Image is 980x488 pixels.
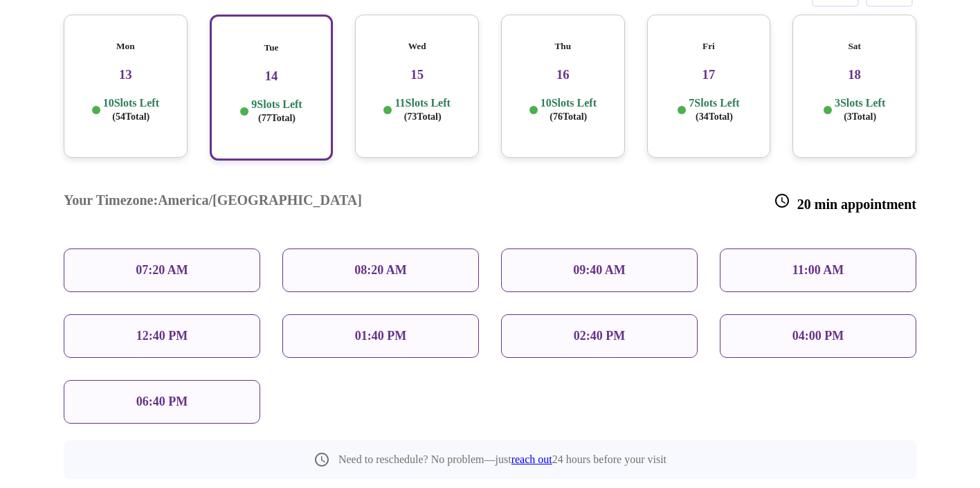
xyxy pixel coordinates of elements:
h3: 13 [75,67,176,82]
p: 08:20 AM [354,263,407,278]
h3: 14 [222,69,321,84]
p: 9 Slots Left [251,98,302,125]
p: 04:00 PM [792,329,844,343]
span: ( 54 Total) [112,111,149,122]
h5: Thu [512,41,614,52]
p: 09:40 AM [573,263,626,278]
h3: Your Timezone: America/[GEOGRAPHIC_DATA] [64,192,362,213]
p: 11:00 AM [792,263,844,278]
p: 3 Slots Left [835,96,885,123]
p: 01:40 PM [355,329,406,343]
h3: 18 [804,67,905,82]
h5: Wed [366,41,468,52]
h5: Fri [658,41,760,52]
p: 12:40 PM [136,329,188,343]
a: reach out [511,453,552,465]
p: Need to reschedule? No problem—just 24 hours before your visit [338,453,666,466]
h5: Sat [804,41,905,52]
span: ( 34 Total) [696,111,733,122]
span: ( 76 Total) [550,111,587,122]
p: 7 Slots Left [689,96,739,123]
span: ( 3 Total) [844,111,876,122]
h3: 15 [366,67,468,82]
h5: Tue [222,42,321,53]
p: 06:40 PM [136,395,188,409]
p: 10 Slots Left [103,96,159,123]
p: 07:20 AM [136,263,188,278]
p: 11 Slots Left [394,96,450,123]
p: 10 Slots Left [541,96,597,123]
span: ( 73 Total) [404,111,442,122]
h5: Mon [75,41,176,52]
h3: 20 min appointment [774,192,916,213]
p: 02:40 PM [574,329,625,343]
h3: 16 [512,67,614,82]
h3: 17 [658,67,760,82]
span: ( 77 Total) [258,113,296,123]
